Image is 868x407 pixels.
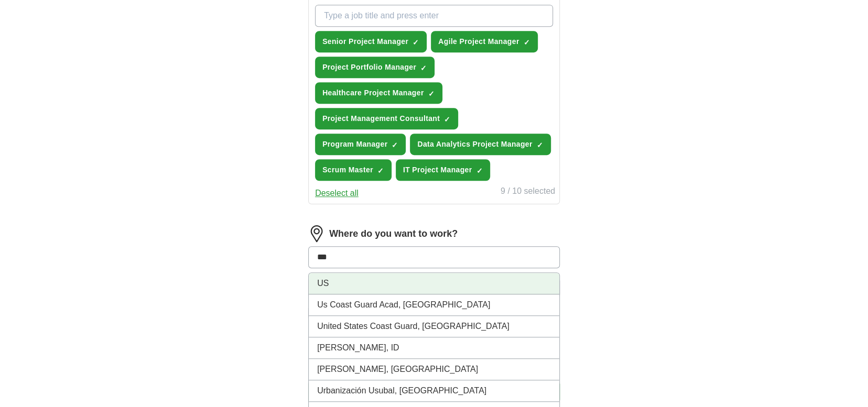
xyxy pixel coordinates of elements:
[329,227,458,241] label: Where do you want to work?
[322,36,408,47] span: Senior Project Manager
[315,108,458,129] button: Project Management Consultant✓
[377,167,384,175] span: ✓
[309,359,559,380] li: [PERSON_NAME], [GEOGRAPHIC_DATA]
[322,139,387,150] span: Program Manager
[315,57,435,78] button: Project Portfolio Manager✓
[315,134,406,155] button: Program Manager✓
[444,115,450,124] span: ✓
[315,82,442,104] button: Healthcare Project Manager✓
[413,38,419,47] span: ✓
[315,159,392,181] button: Scrum Master✓
[322,87,424,98] span: Healthcare Project Manager
[428,90,435,98] span: ✓
[396,159,491,181] button: IT Project Manager✓
[431,31,537,52] button: Agile Project Manager✓
[403,164,472,175] span: IT Project Manager
[309,380,559,402] li: Urbanización Usubal, [GEOGRAPHIC_DATA]
[420,64,427,72] span: ✓
[315,31,427,52] button: Senior Project Manager✓
[309,273,559,294] li: US
[309,337,559,359] li: [PERSON_NAME], ID
[322,113,440,124] span: Project Management Consultant
[501,185,555,200] div: 9 / 10 selected
[476,167,482,175] span: ✓
[392,141,398,149] span: ✓
[322,62,416,73] span: Project Portfolio Manager
[315,5,553,27] input: Type a job title and press enter
[410,134,550,155] button: Data Analytics Project Manager✓
[438,36,519,47] span: Agile Project Manager
[417,139,532,150] span: Data Analytics Project Manager
[524,38,530,47] span: ✓
[537,141,543,149] span: ✓
[308,225,325,242] img: location.png
[309,316,559,337] li: United States Coast Guard, [GEOGRAPHIC_DATA]
[309,294,559,316] li: Us Coast Guard Acad, [GEOGRAPHIC_DATA]
[315,187,359,200] button: Deselect all
[322,164,373,175] span: Scrum Master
